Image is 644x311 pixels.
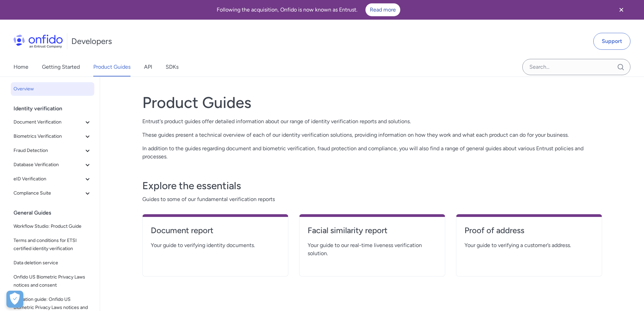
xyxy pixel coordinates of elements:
[308,225,437,241] a: Facial similarity report
[14,189,84,197] span: Compliance Suite
[365,3,400,16] a: Read more
[14,85,92,93] span: Overview
[11,130,94,143] button: Biometrics Verification
[14,222,92,230] span: Workflow Studio: Product Guide
[166,58,178,76] a: SDKs
[11,172,94,186] button: eID Verification
[142,179,602,193] h3: Explore the essentials
[464,225,594,236] h4: Proof of address
[617,6,625,14] svg: Close banner
[11,186,94,200] button: Compliance Suite
[522,59,630,75] input: Onfido search input field
[11,220,94,233] a: Workflow Studio: Product Guide
[144,58,152,76] a: API
[14,58,28,76] a: Home
[464,241,594,249] span: Your guide to verifying a customer’s address.
[93,58,130,76] a: Product Guides
[14,259,92,267] span: Data deletion service
[142,195,602,203] span: Guides to some of our fundamental verification reports
[14,161,84,169] span: Database Verification
[151,225,280,241] a: Document report
[11,234,94,256] a: Terms and conditions for ETSI certified identity verification
[14,273,92,289] span: Onfido US Biometric Privacy Laws notices and consent
[308,225,437,236] h4: Facial similarity report
[14,206,97,220] div: General Guides
[8,3,609,16] div: Following the acquisition, Onfido is now known as Entrust.
[11,82,94,96] a: Overview
[6,291,23,308] div: Cookie Preferences
[14,237,92,253] span: Terms and conditions for ETSI certified identity verification
[14,35,63,48] img: Onfido Logo
[14,175,84,183] span: eID Verification
[11,270,94,292] a: Onfido US Biometric Privacy Laws notices and consent
[142,145,602,161] p: In addition to the guides regarding document and biometric verification, fraud protection and com...
[71,36,112,47] h1: Developers
[151,241,280,249] span: Your guide to verifying identity documents.
[42,58,80,76] a: Getting Started
[151,225,280,236] h4: Document report
[14,118,84,126] span: Document Verification
[464,225,594,241] a: Proof of address
[593,33,630,50] a: Support
[609,1,634,18] button: Close banner
[11,144,94,157] button: Fraud Detection
[6,291,23,308] button: Open Preferences
[11,256,94,270] a: Data deletion service
[11,115,94,129] button: Document Verification
[14,102,97,115] div: Identity verification
[308,241,437,258] span: Your guide to our real-time liveness verification solution.
[142,93,602,112] h1: Product Guides
[14,147,84,155] span: Fraud Detection
[14,132,84,140] span: Biometrics Verification
[142,131,602,139] p: These guides present a technical overview of each of our identity verification solutions, providi...
[142,117,602,126] p: Entrust's product guides offer detailed information about our range of identity verification repo...
[11,158,94,172] button: Database Verification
